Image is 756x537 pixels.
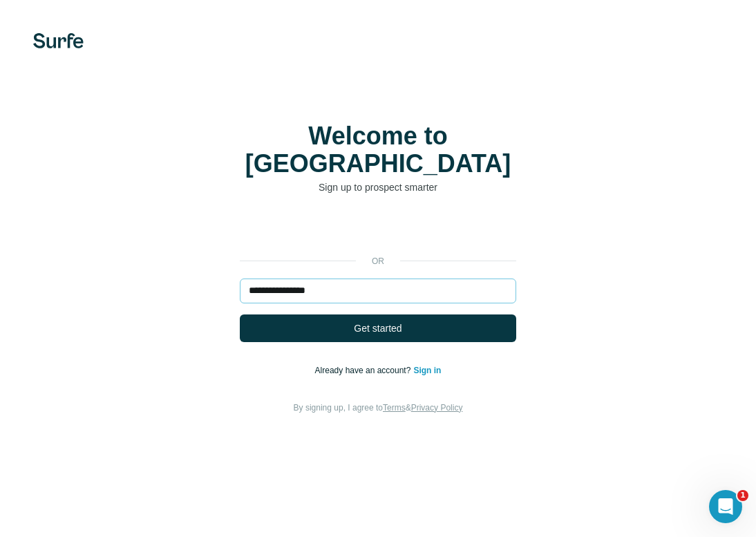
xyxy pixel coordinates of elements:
span: Get started [354,321,401,335]
span: By signing up, I agree to & [294,403,463,413]
a: Sign in [413,366,441,375]
span: 1 [737,490,748,501]
img: Surfe's logo [33,33,84,48]
a: Privacy Policy [411,403,463,413]
button: Get started [240,314,516,342]
p: Sign up to prospect smarter [240,180,516,194]
h1: Welcome to [GEOGRAPHIC_DATA] [240,122,516,178]
iframe: Sign in with Google Button [233,215,523,245]
p: or [356,255,400,267]
span: Already have an account? [315,366,414,375]
iframe: Intercom live chat [709,490,742,523]
a: Terms [383,403,406,413]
